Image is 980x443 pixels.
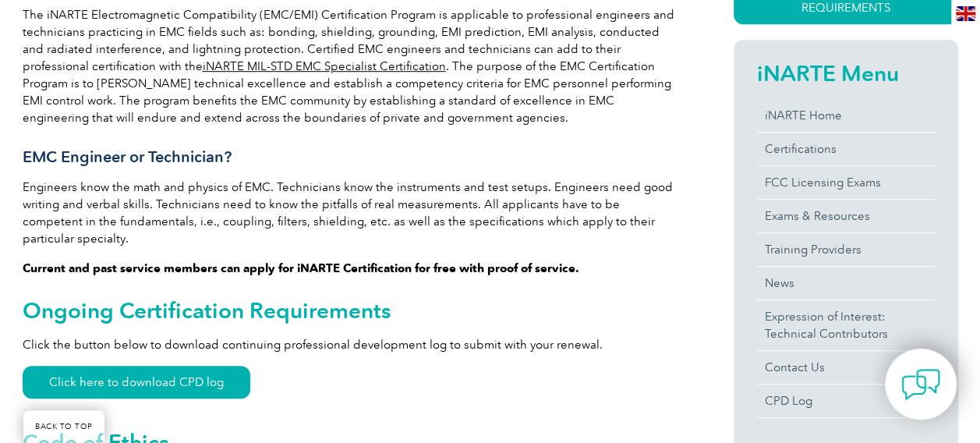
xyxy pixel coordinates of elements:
[23,410,104,443] a: BACK TO TOP
[901,365,940,404] img: contact-chat.png
[956,6,975,21] img: en
[23,6,678,126] p: The iNARTE Electromagnetic Compatibility (EMC/EMI) Certification Program is applicable to profess...
[23,298,678,323] h2: Ongoing Certification Requirements
[757,233,935,266] a: Training Providers
[757,267,935,299] a: News
[757,300,935,350] a: Expression of Interest:Technical Contributors
[757,61,935,86] h2: iNARTE Menu
[757,351,935,384] a: Contact Us
[23,179,678,247] p: Engineers know the math and physics of EMC. Technicians know the instruments and test setups. Eng...
[23,366,250,399] a: Click here to download CPD log
[757,166,935,199] a: FCC Licensing Exams
[23,147,678,167] h3: EMC Engineer or Technician?
[23,336,678,353] p: Click the button below to download continuing professional development log to submit with your re...
[203,59,446,73] a: iNARTE MIL-STD EMC Specialist Certification
[757,133,935,165] a: Certifications
[757,99,935,132] a: iNARTE Home
[23,261,579,275] strong: Current and past service members can apply for iNARTE Certification for free with proof of service.
[757,200,935,232] a: Exams & Resources
[757,385,935,417] a: CPD Log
